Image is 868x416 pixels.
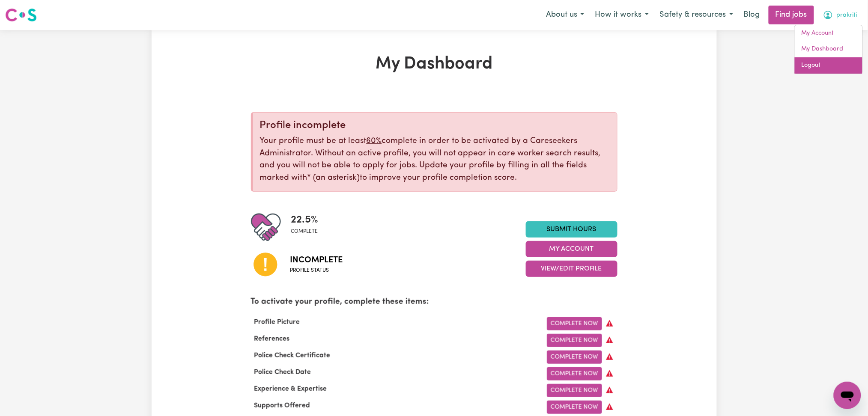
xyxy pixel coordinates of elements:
[251,54,617,74] h1: My Dashboard
[547,351,602,364] a: Complete Now
[526,261,617,277] button: View/Edit Profile
[795,41,862,57] a: My Dashboard
[547,401,602,414] a: Complete Now
[5,7,37,23] img: Careseekers logo
[654,6,739,24] button: Safety & resources
[794,25,863,74] div: My Account
[526,221,617,238] a: Submit Hours
[307,174,360,182] span: an asterisk
[795,25,862,42] a: My Account
[540,6,590,24] button: About us
[290,267,343,274] span: Profile status
[260,119,610,132] div: Profile incomplete
[795,57,862,74] a: Logout
[5,5,37,25] a: Careseekers logo
[251,296,617,309] p: To activate your profile, complete these items:
[547,367,602,380] a: Complete Now
[837,11,857,20] span: prakriti
[769,6,814,24] a: Find jobs
[590,6,654,24] button: How it works
[251,319,304,326] span: Profile Picture
[526,241,617,257] button: My Account
[367,137,382,145] u: 60%
[291,212,319,228] span: 22.5 %
[291,212,325,242] div: Profile completeness: 22.5%
[547,384,602,397] a: Complete Now
[251,352,334,359] span: Police Check Certificate
[547,317,602,330] a: Complete Now
[251,402,314,409] span: Supports Offered
[547,334,602,347] a: Complete Now
[739,6,765,24] a: Blog
[251,369,315,376] span: Police Check Date
[291,228,319,235] span: complete
[817,6,863,24] button: My Account
[251,386,331,392] span: Experience & Expertise
[260,135,610,184] p: Your profile must be at least complete in order to be activated by a Careseekers Administrator. W...
[251,336,293,342] span: References
[290,254,343,267] span: Incomplete
[834,382,861,409] iframe: Button to launch messaging window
